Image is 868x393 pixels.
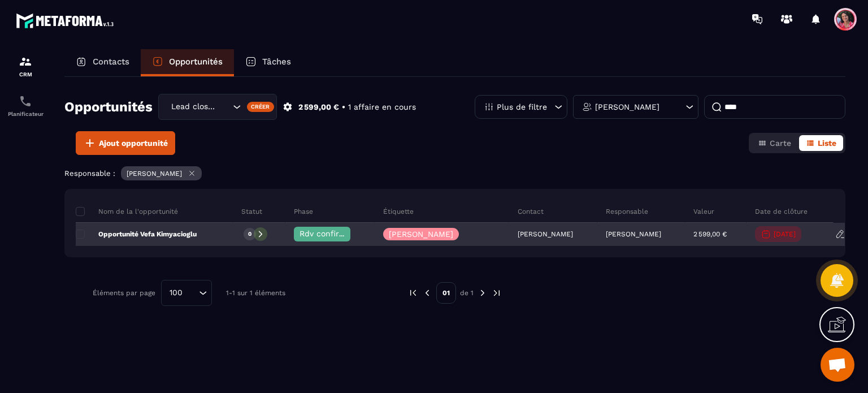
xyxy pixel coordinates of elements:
[422,288,432,298] img: prev
[19,55,32,68] img: formation
[64,96,153,118] h2: Opportunités
[248,230,251,238] p: 0
[234,49,302,76] a: Tâches
[774,230,796,238] p: [DATE]
[460,288,474,297] p: de 1
[158,94,277,120] div: Search for option
[76,230,197,239] p: Opportunité Vefa Kimyacioglu
[226,289,285,297] p: 1-1 sur 1 éléments
[770,139,791,148] span: Carte
[799,135,843,151] button: Liste
[161,280,212,306] div: Search for option
[383,207,414,216] p: Étiquette
[606,207,648,216] p: Responsable
[19,94,32,108] img: scheduler
[755,207,808,216] p: Date de clôture
[436,282,456,304] p: 01
[3,71,48,77] p: CRM
[93,289,155,297] p: Éléments par page
[298,102,339,113] p: 2 599,00 €
[169,57,223,67] p: Opportunités
[247,102,275,112] div: Créer
[93,57,129,67] p: Contacts
[342,102,345,113] p: •
[818,139,836,148] span: Liste
[76,131,175,155] button: Ajout opportunité
[478,288,488,298] img: next
[518,207,544,216] p: Contact
[141,49,234,76] a: Opportunités
[497,103,547,111] p: Plus de filtre
[821,348,854,382] div: Ouvrir le chat
[76,207,178,216] p: Nom de la l'opportunité
[168,101,219,113] span: Lead closing
[348,102,416,113] p: 1 affaire en cours
[389,230,453,238] p: [PERSON_NAME]
[16,10,118,31] img: logo
[262,57,291,67] p: Tâches
[492,288,502,298] img: next
[64,49,141,76] a: Contacts
[408,288,418,298] img: prev
[693,230,727,238] p: 2 599,00 €
[3,46,48,86] a: formationformationCRM
[186,287,196,299] input: Search for option
[219,101,230,113] input: Search for option
[751,135,798,151] button: Carte
[294,207,313,216] p: Phase
[166,287,186,299] span: 100
[64,169,115,178] p: Responsable :
[241,207,262,216] p: Statut
[99,137,168,149] span: Ajout opportunité
[3,86,48,126] a: schedulerschedulerPlanificateur
[595,103,659,111] p: [PERSON_NAME]
[300,229,363,238] span: Rdv confirmé ✅
[606,230,661,238] p: [PERSON_NAME]
[127,170,182,178] p: [PERSON_NAME]
[693,207,714,216] p: Valeur
[3,111,48,117] p: Planificateur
